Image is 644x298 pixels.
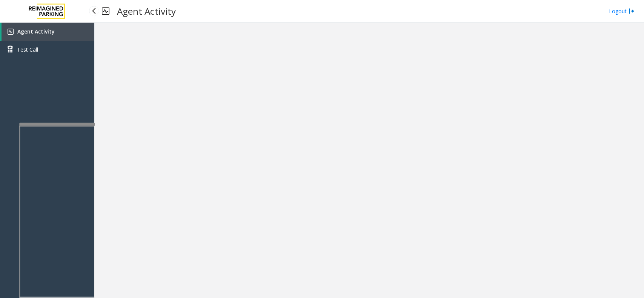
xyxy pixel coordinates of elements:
[113,2,180,20] h3: Agent Activity
[2,23,94,41] a: Agent Activity
[629,7,635,15] img: logout
[17,28,55,35] span: Agent Activity
[17,46,38,53] span: Test Call
[8,29,14,35] img: 'icon'
[609,7,635,15] a: Logout
[102,2,109,20] img: pageIcon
